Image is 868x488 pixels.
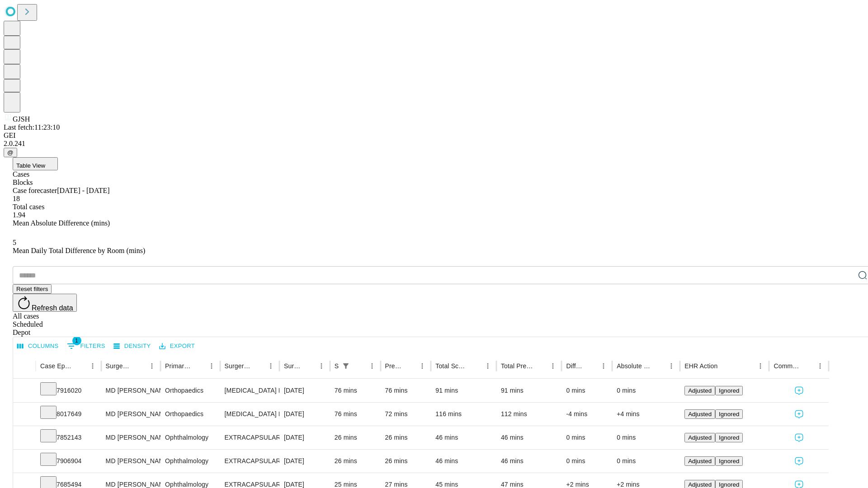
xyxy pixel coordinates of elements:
[335,362,339,370] div: Scheduled In Room Duration
[718,360,731,372] button: Sort
[501,403,557,426] div: 112 mins
[385,403,427,426] div: 72 mins
[435,379,492,402] div: 91 mins
[32,304,73,312] span: Refresh data
[13,187,57,194] span: Case forecaster
[501,426,557,449] div: 46 mins
[617,426,675,449] div: 0 mins
[252,360,264,372] button: Sort
[18,454,31,469] button: Expand
[225,426,275,449] div: EXTRACAPSULAR CATARACT REMOVAL WITH [MEDICAL_DATA]
[617,450,675,473] div: 0 mins
[501,379,557,402] div: 91 mins
[814,360,826,372] button: Menu
[715,456,743,466] button: Ignored
[16,162,45,169] span: Table View
[13,211,25,219] span: 1.94
[40,426,97,449] div: 7852143
[719,434,739,441] span: Ignored
[547,360,559,372] button: Menu
[688,434,712,441] span: Adjusted
[566,426,608,449] div: 0 mins
[566,403,608,426] div: -4 mins
[719,387,739,394] span: Ignored
[684,386,715,395] button: Adjusted
[13,219,110,227] span: Mean Absolute Difference (mins)
[13,195,20,202] span: 18
[754,360,767,372] button: Menu
[16,286,48,292] span: Reset filters
[566,379,608,402] div: 0 mins
[40,379,97,402] div: 7916020
[18,407,31,422] button: Expand
[801,360,814,372] button: Sort
[284,379,325,402] div: [DATE]
[106,426,156,449] div: MD [PERSON_NAME]
[106,403,156,426] div: MD [PERSON_NAME] [PERSON_NAME]
[566,362,584,370] div: Difference
[111,339,153,353] button: Density
[13,294,77,312] button: Refresh data
[315,360,328,372] button: Menu
[146,360,158,372] button: Menu
[597,360,610,372] button: Menu
[481,360,494,372] button: Menu
[403,360,416,372] button: Sort
[684,409,715,419] button: Adjusted
[688,458,712,465] span: Adjusted
[715,386,743,395] button: Ignored
[15,339,61,353] button: Select columns
[4,123,60,131] span: Last fetch: 11:23:10
[719,411,739,418] span: Ignored
[40,403,97,426] div: 8017649
[106,379,156,402] div: MD [PERSON_NAME] [PERSON_NAME]
[13,115,30,123] span: GJSH
[57,187,109,194] span: [DATE] - [DATE]
[193,360,205,372] button: Sort
[617,362,651,370] div: Absolute Difference
[13,157,58,170] button: Table View
[284,450,325,473] div: [DATE]
[652,360,665,372] button: Sort
[225,379,275,402] div: [MEDICAL_DATA] MEDIAL OR LATERAL MENISCECTOMY
[385,450,427,473] div: 26 mins
[617,403,675,426] div: +4 mins
[86,360,99,372] button: Menu
[13,239,16,246] span: 5
[385,362,403,370] div: Predicted In Room Duration
[7,149,14,156] span: @
[284,426,325,449] div: [DATE]
[264,360,277,372] button: Menu
[106,450,156,473] div: MD [PERSON_NAME]
[501,362,533,370] div: Total Predicted Duration
[13,203,44,211] span: Total cases
[353,360,366,372] button: Sort
[225,403,275,426] div: [MEDICAL_DATA] MEDIAL OR LATERAL MENISCECTOMY
[284,403,325,426] div: [DATE]
[335,403,376,426] div: 76 mins
[335,450,376,473] div: 26 mins
[719,458,739,465] span: Ignored
[4,148,17,157] button: @
[435,426,492,449] div: 46 mins
[18,430,31,446] button: Expand
[617,379,675,402] div: 0 mins
[715,409,743,419] button: Ignored
[715,433,743,442] button: Ignored
[165,450,215,473] div: Ophthalmology
[469,360,481,372] button: Sort
[366,360,378,372] button: Menu
[225,450,275,473] div: EXTRACAPSULAR CATARACT REMOVAL WITH [MEDICAL_DATA]
[40,362,73,370] div: Case Epic Id
[534,360,547,372] button: Sort
[688,387,712,394] span: Adjusted
[106,362,132,370] div: Surgeon Name
[665,360,678,372] button: Menu
[416,360,429,372] button: Menu
[435,362,468,370] div: Total Scheduled Duration
[688,481,712,488] span: Adjusted
[335,379,376,402] div: 76 mins
[684,433,715,442] button: Adjusted
[435,403,492,426] div: 116 mins
[157,339,197,353] button: Export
